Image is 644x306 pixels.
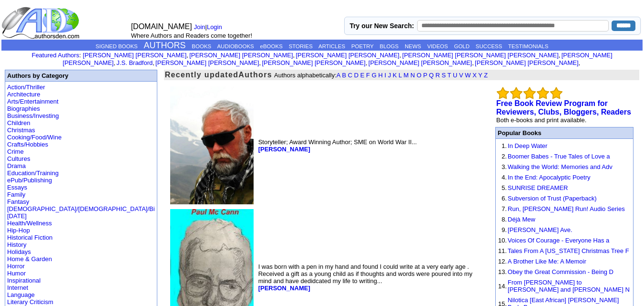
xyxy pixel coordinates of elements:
a: [DATE] [7,212,27,220]
a: E [360,72,365,79]
font: i [261,61,262,66]
a: ARTICLES [318,43,345,49]
font: 13. [498,268,507,275]
a: N [410,72,415,79]
font: 5. [501,184,507,191]
img: shim.gif [498,151,499,152]
b: Authors [238,71,272,79]
a: A Brother Like Me: A Memoir [508,258,586,265]
a: Crime [7,148,24,155]
img: bigemptystars.png [523,87,536,99]
a: O [417,72,421,79]
img: shim.gif [498,225,499,225]
a: V [459,72,463,79]
a: Voices Of Courage - Everyone Has a [508,237,609,244]
font: i [295,53,296,58]
img: bigemptystars.png [510,87,522,99]
img: shim.gif [498,183,499,183]
a: SUCCESS [476,43,502,49]
b: [PERSON_NAME] [258,146,310,153]
a: TESTIMONIALS [508,43,548,49]
font: Popular Books [498,129,542,137]
font: 14. [498,283,507,290]
img: shim.gif [498,256,499,257]
a: Language [7,291,35,298]
a: U [453,72,457,79]
font: 1. [501,142,507,149]
img: logo_ad.gif [1,6,82,40]
a: Essays [7,184,27,191]
a: From [PERSON_NAME] to [PERSON_NAME] and [PERSON_NAME] N [508,279,630,293]
font: i [154,61,155,66]
a: Hip-Hop [7,227,30,234]
font: 9. [501,226,507,233]
a: F [366,72,370,79]
a: Tales From A [US_STATE] Christmas Tree F [508,247,629,254]
a: A [337,72,340,79]
a: P [423,72,427,79]
a: G [372,72,377,79]
a: AUDIOBOOKS [217,43,254,49]
a: Obey the Great Commission - Being D [508,268,613,275]
a: [PERSON_NAME] [PERSON_NAME] [368,59,472,66]
a: K [393,72,397,79]
a: B [342,72,346,79]
a: Drama [7,162,26,169]
a: [PERSON_NAME] [PERSON_NAME] [PERSON_NAME] [402,52,559,59]
a: [PERSON_NAME] [PERSON_NAME] [63,52,613,66]
a: Holidays [7,248,31,255]
a: Horror [7,263,25,270]
a: Christmas [7,127,35,134]
a: [PERSON_NAME] [258,285,310,292]
font: Recently updated [165,71,239,79]
a: Action/Thriller [7,84,45,91]
a: [PERSON_NAME] Ave. [508,226,572,233]
a: R [435,72,440,79]
a: Biographies [7,105,40,112]
font: 2. [501,153,507,160]
b: Authors by Category [7,72,69,79]
font: i [474,61,475,66]
a: Architecture [7,91,40,98]
font: 6. [501,195,507,202]
a: J.S. Bradford [116,59,153,66]
img: bigemptystars.png [497,87,509,99]
a: M [403,72,409,79]
img: shim.gif [498,246,499,246]
img: shim.gif [498,193,499,194]
label: Try our New Search: [349,22,414,30]
a: [PERSON_NAME] [PERSON_NAME] [155,59,259,66]
font: 11. [498,247,507,254]
img: shim.gif [498,214,499,215]
a: Z [484,72,488,79]
img: 114019.jpg [170,86,254,204]
a: SUNRISE DREAMER [508,184,568,191]
font: [DOMAIN_NAME] [131,22,192,31]
font: Storyteller; Award Winning Author; SME on World War II... [258,138,417,153]
a: [DEMOGRAPHIC_DATA]/[DEMOGRAPHIC_DATA]/Bi [7,205,155,212]
font: 7. [501,205,507,212]
a: X [472,72,477,79]
a: J [388,72,391,79]
a: Business/Investing [7,112,59,119]
a: NEWS [405,43,421,49]
a: STORIES [289,43,313,49]
a: [PERSON_NAME] [PERSON_NAME] [189,52,293,59]
a: Q [429,72,434,79]
a: C [348,72,352,79]
font: I was born with a pen in my hand and found I could write at a very early age . Received a gift as... [258,263,472,292]
a: Subversion of Trust (Paperback) [508,195,596,202]
font: 8. [501,216,507,223]
a: L [399,72,402,79]
font: i [115,61,116,66]
img: shim.gif [498,162,499,162]
a: BLOGS [380,43,399,49]
a: Free Book Review Program for Reviewers, Clubs, Bloggers, Readers [496,99,631,116]
font: i [580,61,581,66]
a: Walking the World: Memories and Adv [508,163,613,170]
a: [PERSON_NAME] [PERSON_NAME] [296,52,399,59]
a: Children [7,119,30,127]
